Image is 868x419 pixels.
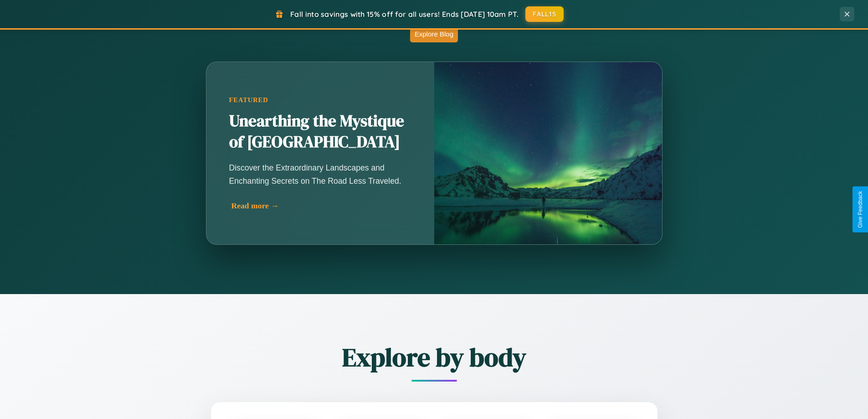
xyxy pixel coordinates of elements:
[525,6,564,22] button: FALL15
[857,191,863,228] div: Give Feedback
[410,26,458,42] button: Explore Blog
[161,340,708,375] h2: Explore by body
[229,161,411,187] p: Discover the Extraordinary Landscapes and Enchanting Secrets on The Road Less Traveled.
[229,111,411,153] h2: Unearthing the Mystique of [GEOGRAPHIC_DATA]
[290,10,519,19] span: Fall into savings with 15% off for all users! Ends [DATE] 10am PT.
[231,201,414,211] div: Read more →
[229,96,411,104] div: Featured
